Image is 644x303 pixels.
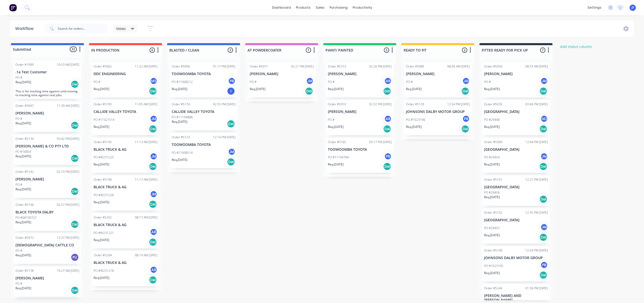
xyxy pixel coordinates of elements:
[328,140,346,144] div: Order #5165
[94,162,109,167] p: Req. [DATE]
[172,72,236,76] p: TOOWOOMBA TOYOTA
[13,102,81,132] div: Order #504711:39 AM [DATE][PERSON_NAME]PO #Req.[DATE]Del
[328,147,392,152] p: TOOWOOMBA TOYOTA
[57,268,79,273] div: 10:27 AM [DATE]
[328,117,335,122] p: PO #
[484,117,500,122] p: PO #29448
[170,100,238,130] div: Order #517402:55 PM [DATE]CALLIDE VALLEY TOYOTAPO #11104888Req.[DATE]Del
[170,133,238,168] div: Order #512312:14 PM [DATE]TOOWOOMBA TOYOTAPO #11008514JMReq.[DATE]Del
[172,110,236,114] p: CALLIDE VALLEY TOYOTA
[539,195,547,203] div: Del
[135,64,157,69] div: 11:22 AM [DATE]
[369,64,392,69] div: 02:26 PM [DATE]
[462,115,470,123] div: PB
[484,248,502,253] div: Order #5140
[149,162,157,171] div: Del
[326,138,394,173] div: Order #516503:17 PM [DATE]TOOWOOMBA TOYOTAPO #11104764PBReq.[DATE]Del
[57,203,79,207] div: 02:57 PM [DATE]
[15,104,34,108] div: Order #5047
[406,80,413,84] p: PO #
[149,238,157,246] div: Del
[94,200,109,205] p: Req. [DATE]
[94,102,112,107] div: Order #5105
[94,155,114,160] p: PO #W231225
[172,150,193,155] p: PO #11008514
[172,120,187,124] p: Req. [DATE]
[150,77,157,85] div: MS
[326,100,394,135] div: Order #501002:32 PM [DATE][PERSON_NAME]PO #ABReq.[DATE]Del
[525,210,548,215] div: 12:35 PM [DATE]
[15,137,34,141] div: Order #5134
[484,185,548,189] p: [GEOGRAPHIC_DATA]
[94,177,112,182] div: Order #5196
[228,77,236,85] div: PB
[149,125,157,133] div: Del
[92,251,159,286] div: Order #520408:19 AM [DATE]BLACK TRUCK & AGPO #W231218ABReq.[DATE]Del
[213,102,236,107] div: 02:55 PM [DATE]
[149,276,157,284] div: Del
[350,4,375,11] div: productivity
[250,87,265,91] p: Req. [DATE]
[92,62,159,97] div: Order #506211:22 AM [DATE]DDC ENGINEERINGPO #MSReq.[DATE]Del
[94,87,109,91] p: Req. [DATE]
[525,248,548,253] div: 12:56 PM [DATE]
[9,4,17,11] img: Factory
[539,233,547,241] div: Del
[484,271,500,275] p: Req. [DATE]
[172,158,187,162] p: Req. [DATE]
[326,62,394,97] div: Order #515302:26 PM [DATE][PERSON_NAME]PO #ABReq.[DATE]Del
[406,102,424,107] div: Order #5139
[94,125,109,129] p: Req. [DATE]
[484,125,500,129] p: Req. [DATE]
[15,235,34,240] div: Order #5072
[71,80,79,88] div: Del
[632,5,634,10] span: JF
[170,62,238,97] div: Order #500601:17 PM [DATE]TOOWOOMBA TOYOTAPO #11008212PBReq.[DATE]I
[328,155,349,160] p: PO #11104764
[71,253,79,261] div: PU
[525,102,548,107] div: 03:46 PM [DATE]
[227,87,235,95] div: I
[172,64,190,69] div: Order #5006
[172,115,193,120] p: PO #11104888
[94,72,157,76] p: DDC ENGINEERING
[383,162,391,171] div: Del
[15,220,31,225] p: Req. [DATE]
[94,223,157,227] p: BLACK TRUCK & AG
[227,158,235,166] div: Del
[15,268,34,273] div: Order #5138
[484,233,500,238] p: Req. [DATE]
[227,120,235,128] div: Del
[15,286,31,291] p: Req. [DATE]
[462,77,470,85] div: JM
[94,261,157,265] p: BLACK TRUCK & AG
[71,187,79,195] div: Del
[172,135,190,140] div: Order #5123
[57,137,79,141] div: 03:42 PM [DATE]
[15,154,31,159] p: Req. [DATE]
[15,116,22,121] p: PO #
[585,4,604,11] div: settings
[150,266,157,274] div: AB
[15,210,79,214] p: BLACK TOYOTA DALBY
[228,148,236,156] div: JM
[293,4,313,11] div: products
[94,268,114,273] p: PO #W231218
[92,213,159,248] div: Order #520208:17 AM [DATE]BLACK TRUCK & AGPO #W231221ABReq.[DATE]Del
[15,80,31,85] p: Req. [DATE]
[539,87,547,95] div: Del
[540,261,548,269] div: PB
[149,87,157,95] div: Del
[15,144,79,148] p: [PERSON_NAME] & CO PTY LTD
[404,100,472,135] div: Order #513912:54 PM [DATE]JOHNSONS DALBY MOTOR GROUPPO #1023196PBReq.[DATE]Del
[384,77,392,85] div: AB
[150,228,157,236] div: AB
[305,87,313,95] div: Del
[71,121,79,129] div: Del
[291,64,314,69] div: 02:21 PM [DATE]
[327,4,350,11] div: purchasing
[92,138,159,173] div: Order #519511:13 AM [DATE]BLACK TRUCK & AGPO #W231225JMReq.[DATE]Del
[250,64,268,69] div: Order #5071
[461,87,469,95] div: Del
[15,215,37,220] p: PO #08100727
